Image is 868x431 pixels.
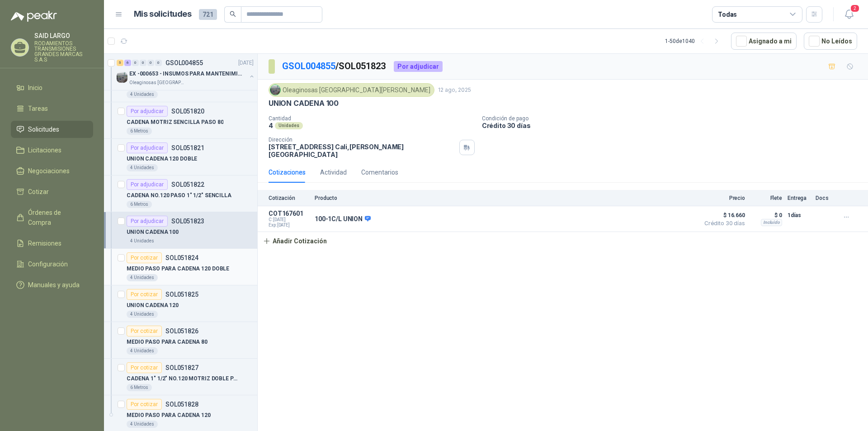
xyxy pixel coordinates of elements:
[11,162,93,180] a: Negociaciones
[127,384,152,391] div: 6 Metros
[165,291,198,298] p: SOL051825
[700,210,745,221] span: $ 16.660
[269,143,456,158] p: [STREET_ADDRESS] Cali , [PERSON_NAME][GEOGRAPHIC_DATA]
[165,365,198,371] p: SOL051827
[761,219,782,226] div: Incluido
[361,167,398,177] div: Comentarios
[269,115,475,122] p: Cantidad
[140,60,146,66] div: 0
[127,142,168,153] div: Por adjudicar
[127,179,168,190] div: Por adjudicar
[127,326,162,336] div: Por cotizar
[11,100,93,117] a: Tareas
[127,216,168,227] div: Por adjudicar
[127,399,162,410] div: Por cotizar
[28,187,49,197] span: Cotizar
[275,122,303,129] div: Unidades
[320,167,347,177] div: Actividad
[127,311,158,318] div: 4 Unidades
[127,362,162,373] div: Por cotizar
[127,128,152,135] div: 6 Metros
[104,322,257,359] a: Por cotizarSOL051826MEDIO PASO PARA CADENA 804 Unidades
[34,33,93,39] p: SAID LARGO
[171,108,204,114] p: SOL051820
[127,237,158,245] div: 4 Unidades
[28,104,48,114] span: Tareas
[269,167,306,177] div: Cotizaciones
[269,83,434,97] div: Oleaginosas [GEOGRAPHIC_DATA][PERSON_NAME]
[28,208,85,227] span: Órdenes de Compra
[700,221,745,226] span: Crédito 30 días
[165,60,203,66] p: GSOL004855
[750,195,782,201] p: Flete
[11,235,93,252] a: Remisiones
[165,328,198,334] p: SOL051826
[117,60,123,66] div: 5
[269,122,273,129] p: 4
[841,6,857,23] button: 2
[127,411,211,420] p: MEDIO PASO PARA CADENA 120
[117,57,255,86] a: 5 6 0 0 0 0 GSOL004855[DATE] Company LogoEX -000653 - INSUMOS PARA MANTENIMIENTO A CADENASOleagin...
[165,401,198,407] p: SOL051828
[134,8,192,21] h1: Mis solicitudes
[127,155,197,163] p: UNION CADENA 120 DOBLE
[199,9,217,20] span: 721
[127,252,162,263] div: Por cotizar
[750,210,782,221] p: $ 0
[700,195,745,201] p: Precio
[394,61,443,72] div: Por adjudicar
[104,102,257,139] a: Por adjudicarSOL051820CADENA MOTRIZ SENCILLA PASO 806 Metros
[282,59,387,73] p: / SOL051823
[269,137,456,143] p: Dirección
[269,210,309,217] p: COT167601
[127,91,158,98] div: 4 Unidades
[165,255,198,261] p: SOL051824
[171,181,204,188] p: SOL051822
[104,212,257,249] a: Por adjudicarSOL051823UNION CADENA 1004 Unidades
[11,204,93,231] a: Órdenes de Compra
[171,218,204,224] p: SOL051823
[132,60,139,66] div: 0
[731,33,797,50] button: Asignado a mi
[11,11,57,22] img: Logo peakr
[104,359,257,395] a: Por cotizarSOL051827CADENA 1" 1/2" NO.120 MOTRIZ DOBLE PASO6 Metros
[104,175,257,212] a: Por adjudicarSOL051822CADENA NO.120 PASO 1" 1/2" SENCILLA6 Metros
[127,201,152,208] div: 6 Metros
[124,60,131,66] div: 6
[127,289,162,300] div: Por cotizar
[11,183,93,200] a: Cotizar
[129,79,186,86] p: Oleaginosas [GEOGRAPHIC_DATA][PERSON_NAME]
[788,195,810,201] p: Entrega
[127,347,158,355] div: 4 Unidades
[155,60,162,66] div: 0
[127,274,158,281] div: 4 Unidades
[127,228,179,237] p: UNION CADENA 100
[11,121,93,138] a: Solicitudes
[127,118,223,127] p: CADENA MOTRIZ SENCILLA PASO 80
[147,60,154,66] div: 0
[482,122,864,129] p: Crédito 30 días
[104,249,257,285] a: Por cotizarSOL051824MEDIO PASO PARA CADENA 120 DOBLE4 Unidades
[269,195,309,201] p: Cotización
[171,145,204,151] p: SOL051821
[28,259,68,269] span: Configuración
[104,139,257,175] a: Por adjudicarSOL051821UNION CADENA 120 DOBLE4 Unidades
[438,86,471,95] p: 12 ago, 2025
[230,11,236,17] span: search
[28,238,61,248] span: Remisiones
[11,79,93,96] a: Inicio
[315,195,694,201] p: Producto
[129,70,242,78] p: EX -000653 - INSUMOS PARA MANTENIMIENTO A CADENAS
[28,145,61,155] span: Licitaciones
[34,41,93,62] p: RODAMIENTOS TRANSMISIONES GRANDES MARCAS S.A.S
[127,374,239,383] p: CADENA 1" 1/2" NO.120 MOTRIZ DOBLE PASO
[127,106,168,117] div: Por adjudicar
[718,9,737,19] div: Todas
[28,280,80,290] span: Manuales y ayuda
[127,265,229,273] p: MEDIO PASO PARA CADENA 120 DOBLE
[482,115,864,122] p: Condición de pago
[269,217,309,223] span: C: [DATE]
[269,223,309,228] span: Exp: [DATE]
[850,4,860,13] span: 2
[804,33,857,50] button: No Leídos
